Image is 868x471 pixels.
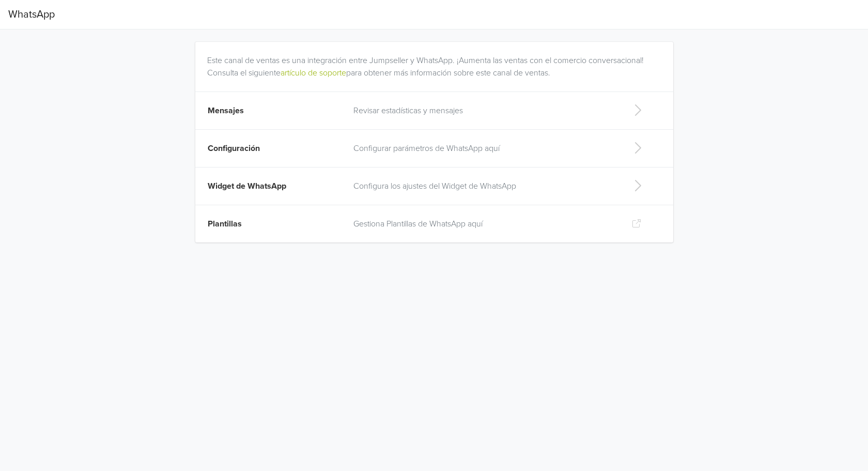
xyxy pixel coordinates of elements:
p: Configura los ajustes del Widget de WhatsApp [353,180,615,192]
p: Revisar estadísticas y mensajes [353,104,615,117]
div: Este canal de ventas es una integración entre Jumpseller y WhatsApp. ¡Aumenta las ventas con el c... [207,42,665,79]
a: artículo de soporte [281,68,346,78]
span: Widget de WhatsApp [208,181,286,191]
p: Gestiona Plantillas de WhatsApp aquí [353,218,615,230]
span: Plantillas [208,219,242,229]
span: Mensajes [208,105,244,116]
p: Configurar parámetros de WhatsApp aquí [353,142,615,155]
span: WhatsApp [8,4,55,25]
span: Configuración [208,143,260,154]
